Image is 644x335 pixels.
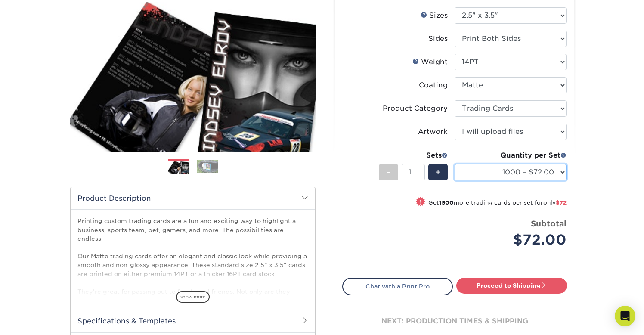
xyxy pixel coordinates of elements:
strong: 1500 [439,199,454,206]
div: $72.00 [461,230,567,250]
img: Trading Cards 01 [168,160,189,175]
span: ! [420,198,422,207]
div: Open Intercom Messenger [615,306,635,326]
span: - [387,166,390,179]
h2: Product Description [71,187,315,209]
a: Proceed to Shipping [456,278,567,293]
img: Trading Cards 02 [197,160,218,173]
small: Get more trading cards per set for [428,199,567,208]
span: show more [176,291,210,303]
strong: Subtotal [531,219,567,228]
div: Quantity per Set [455,150,567,161]
span: + [435,166,441,179]
span: $72 [556,199,567,206]
div: Sides [428,34,448,44]
div: Product Category [383,103,448,114]
a: Chat with a Print Pro [342,278,453,295]
h2: Specifications & Templates [71,310,315,332]
div: Sets [379,150,448,161]
div: Sizes [421,10,448,21]
span: only [543,199,567,206]
p: Printing custom trading cards are a fun and exciting way to highlight a business, sports team, pe... [77,217,308,331]
div: Coating [419,80,448,90]
div: Weight [412,57,448,67]
div: Artwork [418,127,448,137]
